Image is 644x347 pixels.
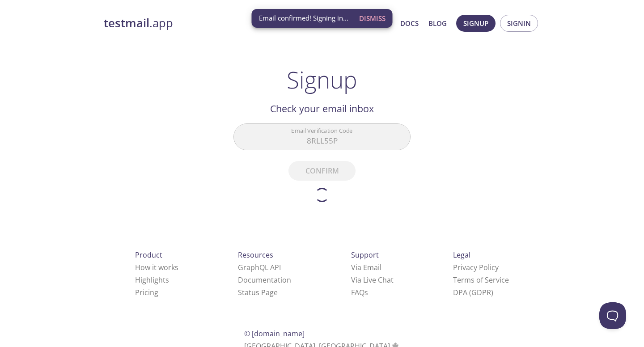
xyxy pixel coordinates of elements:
a: Pricing [135,288,158,297]
a: Docs [400,17,419,29]
a: Privacy Policy [453,262,499,272]
strong: testmail [104,15,149,31]
a: How it works [135,262,178,272]
button: Signup [456,15,496,32]
h1: Signup [287,66,357,93]
span: s [364,288,368,297]
span: Resources [238,250,273,260]
a: Documentation [238,275,291,285]
a: Via Live Chat [351,275,394,285]
a: Via Email [351,262,381,272]
span: Email confirmed! Signing in... [259,13,348,23]
a: Terms of Service [453,275,509,285]
button: Dismiss [356,10,389,27]
a: testmail.app [104,16,314,31]
span: Signin [507,17,531,29]
a: FAQ [351,288,368,297]
span: Legal [453,250,470,260]
span: Dismiss [359,13,386,24]
a: Highlights [135,275,169,285]
button: Signin [500,15,538,32]
span: Signup [463,17,488,29]
a: GraphQL API [238,262,281,272]
span: Support [351,250,379,260]
iframe: Help Scout Beacon - Open [599,302,626,329]
span: Product [135,250,162,260]
h2: Check your email inbox [233,101,411,116]
a: Blog [428,17,447,29]
a: Status Page [238,288,278,297]
span: © [DOMAIN_NAME] [244,329,305,339]
a: DPA (GDPR) [453,288,493,297]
